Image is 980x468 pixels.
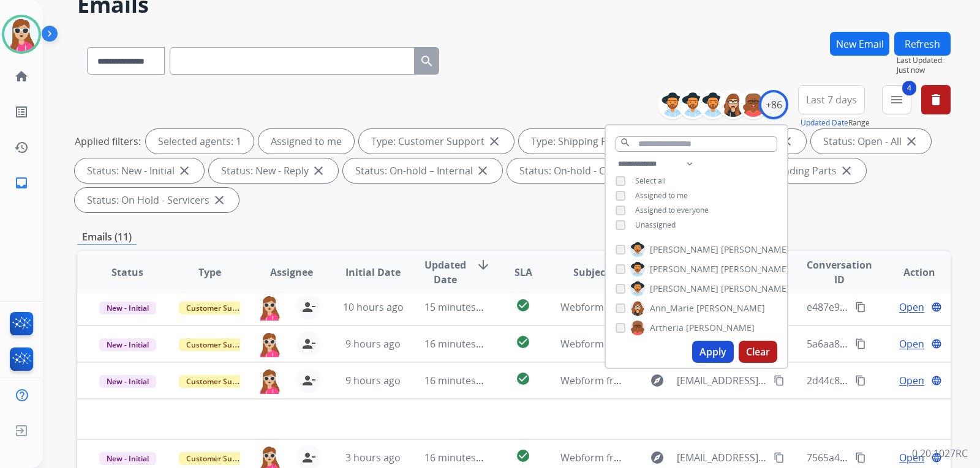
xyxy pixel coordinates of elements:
[902,81,916,95] span: 4
[869,251,951,294] th: Action
[14,105,29,119] mat-icon: list_alt
[560,374,838,387] span: Webform from [EMAIL_ADDRESS][DOMAIN_NAME] on [DATE]
[855,375,866,386] mat-icon: content_copy
[179,452,258,465] span: Customer Support
[635,176,666,186] span: Select all
[424,451,496,464] span: 16 minutes ago
[650,373,665,388] mat-icon: explore
[146,129,254,154] div: Selected agents: 1
[811,129,931,154] div: Status: Open - All
[692,341,734,363] button: Apply
[99,452,156,465] span: New - Initial
[516,448,530,463] mat-icon: check_circle
[677,450,766,465] span: [EMAIL_ADDRESS][DOMAIN_NAME]
[424,337,496,351] span: 16 minutes ago
[420,54,434,69] mat-icon: search
[899,373,924,388] span: Open
[14,140,29,155] mat-icon: history
[721,243,790,256] span: [PERSON_NAME]
[345,374,401,387] span: 9 hours ago
[311,163,326,178] mat-icon: close
[212,193,227,207] mat-icon: close
[721,263,790,275] span: [PERSON_NAME]
[519,129,679,154] div: Type: Shipping Protection
[111,265,143,280] span: Status
[912,446,968,461] p: 0.20.1027RC
[14,176,29,190] mat-icon: inbox
[516,371,530,386] mat-icon: check_circle
[774,375,785,386] mat-icon: content_copy
[75,134,141,149] p: Applied filters:
[855,338,866,349] mat-icon: content_copy
[198,265,221,280] span: Type
[931,338,942,349] mat-icon: language
[179,375,258,388] span: Customer Support
[345,337,401,351] span: 9 hours ago
[899,450,924,465] span: Open
[75,158,204,183] div: Status: New - Initial
[899,336,924,351] span: Open
[476,258,491,272] mat-icon: arrow_downward
[830,32,889,56] button: New Email
[343,300,404,314] span: 10 hours ago
[855,452,866,463] mat-icon: content_copy
[650,263,718,275] span: [PERSON_NAME]
[179,302,258,314] span: Customer Support
[209,158,338,183] div: Status: New - Reply
[904,134,919,149] mat-icon: close
[301,450,316,465] mat-icon: person_remove
[301,336,316,351] mat-icon: person_remove
[514,265,532,280] span: SLA
[257,295,282,321] img: agent-avatar
[855,302,866,313] mat-icon: content_copy
[487,134,502,149] mat-icon: close
[301,373,316,388] mat-icon: person_remove
[75,188,239,212] div: Status: On Hold - Servicers
[635,220,676,230] span: Unassigned
[739,341,777,363] button: Clear
[179,338,258,351] span: Customer Support
[929,92,943,107] mat-icon: delete
[257,332,282,357] img: agent-avatar
[99,338,156,351] span: New - Initial
[650,243,718,256] span: [PERSON_NAME]
[650,450,665,465] mat-icon: explore
[424,300,496,314] span: 15 minutes ago
[801,117,870,128] span: Range
[345,451,401,464] span: 3 hours ago
[424,374,496,387] span: 16 minutes ago
[801,118,848,128] button: Updated Date
[77,229,137,245] p: Emails (11)
[301,300,316,314] mat-icon: person_remove
[475,163,490,178] mat-icon: close
[359,129,514,154] div: Type: Customer Support
[620,137,631,148] mat-icon: search
[258,129,354,154] div: Assigned to me
[899,300,924,314] span: Open
[806,97,857,102] span: Last 7 days
[270,265,313,280] span: Assignee
[424,258,466,287] span: Updated Date
[99,302,156,314] span: New - Initial
[650,302,694,314] span: Ann_Marie
[686,322,755,334] span: [PERSON_NAME]
[560,300,838,314] span: Webform from [EMAIL_ADDRESS][DOMAIN_NAME] on [DATE]
[560,451,838,464] span: Webform from [EMAIL_ADDRESS][DOMAIN_NAME] on [DATE]
[807,258,872,287] span: Conversation ID
[560,337,838,351] span: Webform from [EMAIL_ADDRESS][DOMAIN_NAME] on [DATE]
[839,163,854,178] mat-icon: close
[516,335,530,349] mat-icon: check_circle
[798,85,865,114] button: Last 7 days
[774,452,785,463] mat-icon: content_copy
[889,92,904,107] mat-icon: menu
[894,32,951,56] button: Refresh
[516,298,530,313] mat-icon: check_circle
[345,265,401,280] span: Initial Date
[14,69,29,84] mat-icon: home
[882,85,911,114] button: 4
[931,375,942,386] mat-icon: language
[696,302,765,314] span: [PERSON_NAME]
[650,322,684,334] span: Artheria
[721,283,790,295] span: [PERSON_NAME]
[897,65,951,75] span: Just now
